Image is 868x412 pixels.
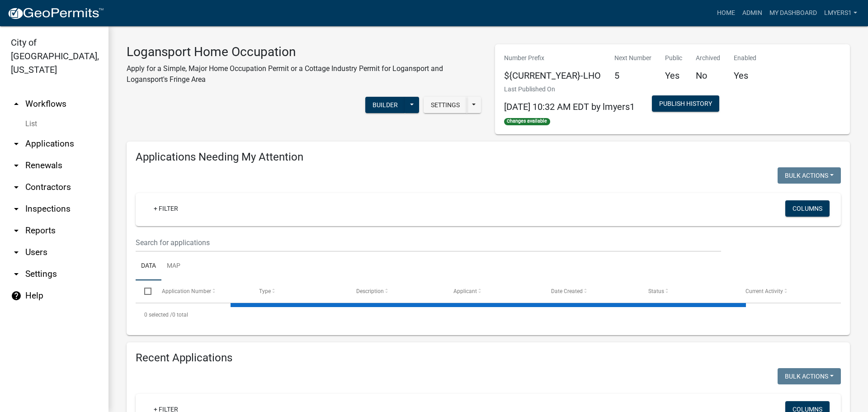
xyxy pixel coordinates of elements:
[665,53,682,63] p: Public
[745,288,783,294] span: Current Activity
[785,200,830,217] button: Columns
[778,368,841,384] button: Bulk Actions
[11,290,22,301] i: help
[136,303,841,326] div: 0 total
[640,280,737,302] datatable-header-cell: Status
[665,70,682,81] h5: Yes
[504,118,550,125] span: Changes available
[136,351,841,365] h4: Recent Applications
[696,70,720,81] h5: No
[136,233,721,252] input: Search for applications
[136,252,161,281] a: Data
[11,160,22,171] i: arrow_drop_down
[11,182,22,193] i: arrow_drop_down
[652,95,719,112] button: Publish History
[652,101,719,108] wm-modal-confirm: Workflow Publish History
[424,97,467,113] button: Settings
[504,70,601,81] h5: ${CURRENT_YEAR}-LHO
[737,280,834,302] datatable-header-cell: Current Activity
[734,53,756,63] p: Enabled
[259,288,271,294] span: Type
[365,97,405,113] button: Builder
[766,5,821,22] a: My Dashboard
[504,53,601,63] p: Number Prefix
[504,85,635,94] p: Last Published On
[136,280,153,302] datatable-header-cell: Select
[127,44,481,60] h3: Logansport Home Occupation
[127,63,481,85] p: Apply for a Simple, Major Home Occupation Permit or a Cottage Industry Permit for Logansport and ...
[11,204,22,214] i: arrow_drop_down
[821,5,861,22] a: lmyers1
[348,280,445,302] datatable-header-cell: Description
[153,280,250,302] datatable-header-cell: Application Number
[11,138,22,149] i: arrow_drop_down
[250,280,348,302] datatable-header-cell: Type
[504,101,635,112] span: [DATE] 10:32 AM EDT by lmyers1
[734,70,756,81] h5: Yes
[551,288,583,294] span: Date Created
[146,200,185,217] a: + Filter
[648,288,664,294] span: Status
[739,5,766,22] a: Admin
[453,288,477,294] span: Applicant
[136,151,841,164] h4: Applications Needing My Attention
[713,5,739,22] a: Home
[11,269,22,279] i: arrow_drop_down
[144,312,172,318] span: 0 selected /
[11,99,22,109] i: arrow_drop_up
[696,53,720,63] p: Archived
[161,252,186,281] a: Map
[614,70,651,81] h5: 5
[162,288,211,294] span: Application Number
[11,225,22,236] i: arrow_drop_down
[356,288,384,294] span: Description
[445,280,542,302] datatable-header-cell: Applicant
[11,247,22,258] i: arrow_drop_down
[614,53,651,63] p: Next Number
[542,280,639,302] datatable-header-cell: Date Created
[778,167,841,184] button: Bulk Actions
